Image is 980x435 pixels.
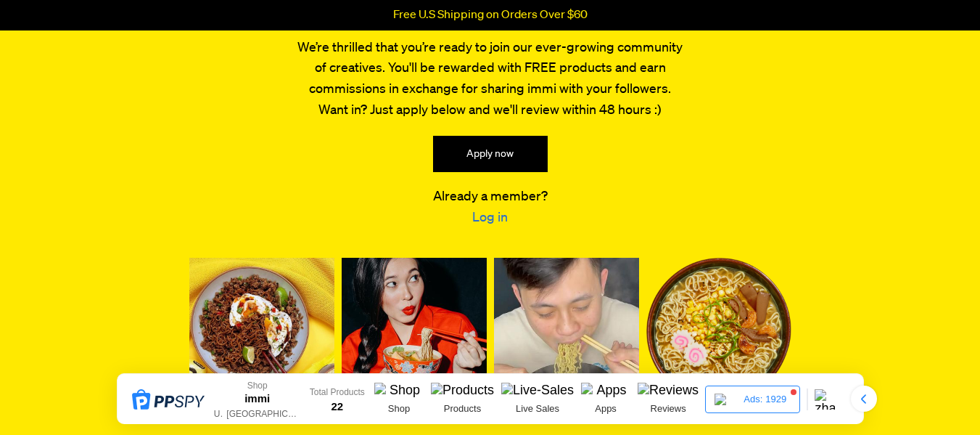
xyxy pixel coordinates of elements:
[393,9,588,22] p: Free U.S Shipping on Orders Over $60
[472,211,508,224] a: Log in
[7,368,153,428] iframe: Marketing Popup
[433,136,548,172] a: Apply now
[295,38,686,121] p: We’re thrilled that you’re ready to join our ever-growing community of creatives. You'll be rewar...
[433,187,548,208] p: Already a member?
